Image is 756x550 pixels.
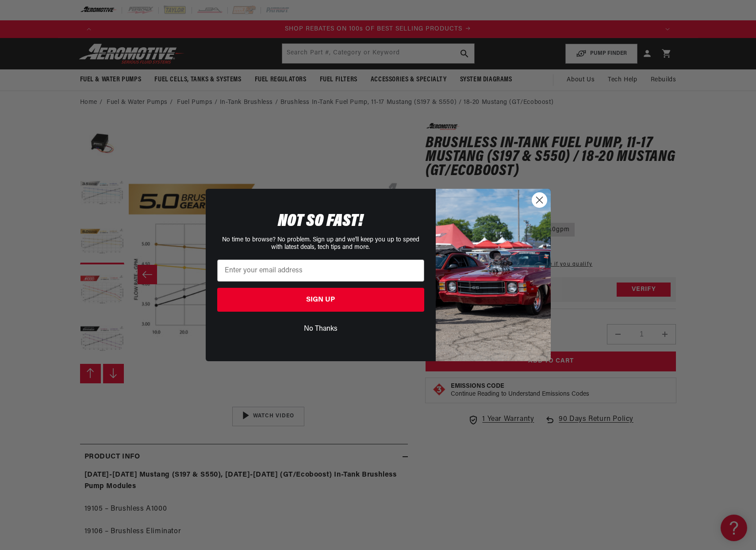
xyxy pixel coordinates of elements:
input: Enter your email address [217,260,424,282]
span: No time to browse? No problem. Sign up and we'll keep you up to speed with latest deals, tech tip... [222,237,419,251]
button: SIGN UP [217,288,424,312]
button: No Thanks [217,321,424,337]
img: 85cdd541-2605-488b-b08c-a5ee7b438a35.jpeg [436,189,551,361]
span: NOT SO FAST! [278,213,363,230]
button: Close dialog [532,192,547,208]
